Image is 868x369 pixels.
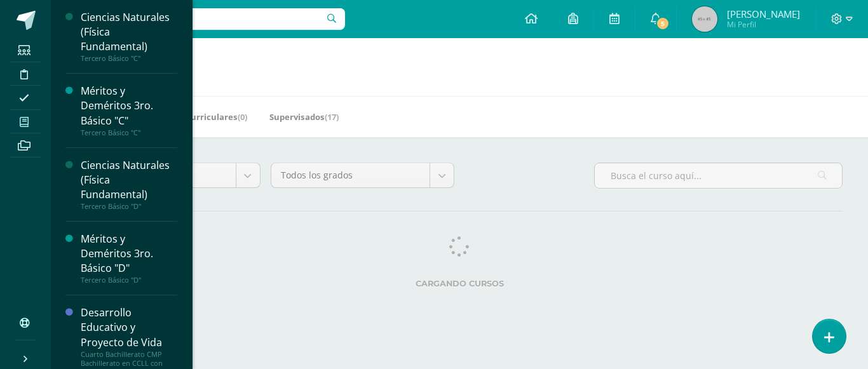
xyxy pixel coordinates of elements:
[656,17,670,30] span: 5
[76,279,843,288] label: Cargando cursos
[81,10,177,63] a: Ciencias Naturales (Física Fundamental)Tercero Básico "C"
[271,163,454,187] a: Todos los grados
[269,107,339,127] a: Supervisados(17)
[727,19,800,30] span: Mi Perfil
[81,158,177,202] div: Ciencias Naturales (Física Fundamental)
[81,84,177,137] a: Méritos y Deméritos 3ro. Básico "C"Tercero Básico "C"
[81,158,177,211] a: Ciencias Naturales (Física Fundamental)Tercero Básico "D"
[81,232,177,276] div: Méritos y Deméritos 3ro. Básico "D"
[325,111,339,123] span: (17)
[59,8,345,30] input: Busca un usuario...
[692,6,717,32] img: 45x45
[281,163,421,187] span: Todos los grados
[81,232,177,285] a: Méritos y Deméritos 3ro. Básico "D"Tercero Básico "D"
[81,10,177,54] div: Ciencias Naturales (Física Fundamental)
[147,107,247,127] a: Mis Extracurriculares(0)
[81,276,177,285] div: Tercero Básico "D"
[81,202,177,211] div: Tercero Básico "D"
[81,305,177,349] div: Desarrollo Educativo y Proyecto de Vida
[595,163,842,188] input: Busca el curso aquí...
[238,111,247,123] span: (0)
[81,54,177,63] div: Tercero Básico "C"
[81,128,177,137] div: Tercero Básico "C"
[81,84,177,128] div: Méritos y Deméritos 3ro. Básico "C"
[727,8,800,20] span: [PERSON_NAME]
